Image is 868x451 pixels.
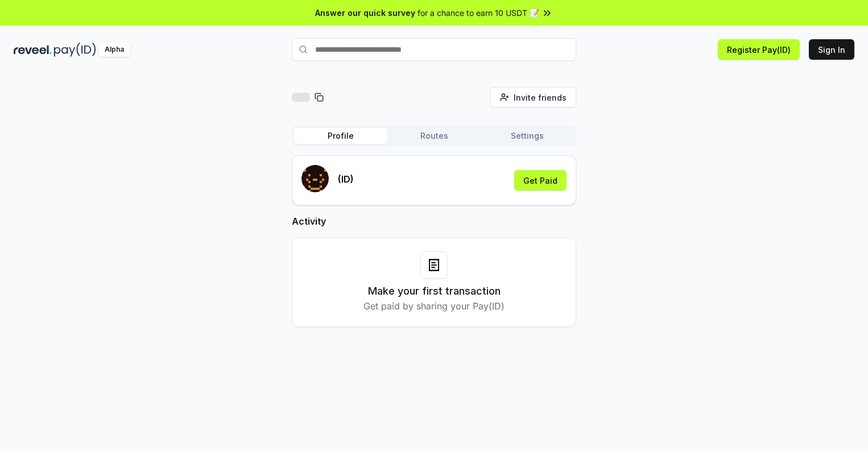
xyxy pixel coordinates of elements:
[363,299,505,313] p: Get paid by sharing your Pay(ID)
[292,214,576,228] h2: Activity
[315,7,415,19] span: Answer our quick survey
[490,87,576,107] button: Invite friends
[809,39,854,60] button: Sign In
[294,128,387,144] button: Profile
[54,43,96,57] img: pay_id
[387,128,481,144] button: Routes
[418,7,539,19] span: for a chance to earn 10 USDT 📝
[514,170,567,191] button: Get Paid
[14,43,52,57] img: reveel_dark
[718,39,800,60] button: Register Pay(ID)
[481,128,574,144] button: Settings
[98,43,130,57] div: Alpha
[338,172,354,186] p: (ID)
[368,283,501,299] h3: Make your first transaction
[514,92,567,104] span: Invite friends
